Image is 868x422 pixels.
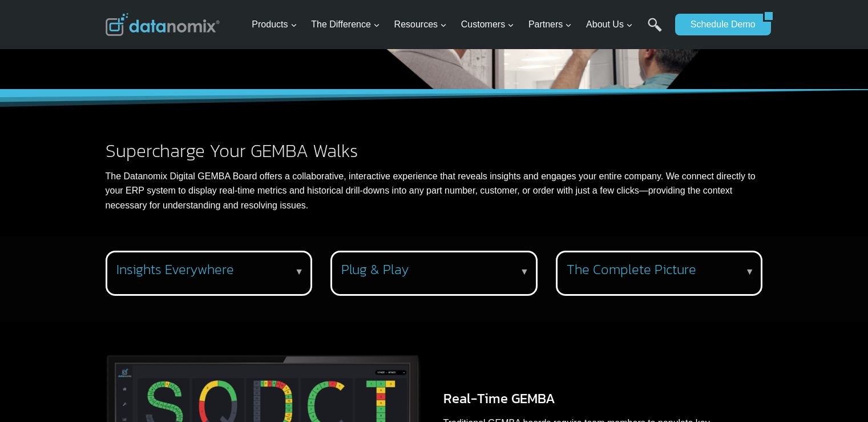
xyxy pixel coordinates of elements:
span: Resources [394,17,447,32]
p: ▼ [294,264,304,279]
p: ▼ [745,264,754,279]
span: Last Name [257,1,293,11]
span: The Difference [311,17,380,32]
img: Datanomix [106,13,220,36]
span: State/Region [257,141,301,151]
a: Privacy Policy [155,255,192,263]
h3: Insights Everywhere [116,262,297,278]
a: Schedule Demo [675,14,763,35]
p: ▼ [520,264,529,279]
a: Terms [128,255,145,263]
nav: Primary Navigation [247,6,669,43]
h3: The Complete Picture [567,262,748,278]
a: Search [648,18,662,43]
h3: Plug & Play [341,262,522,278]
p: The Datanomix Digital GEMBA Board offers a collaborative, interactive experience that reveals ins... [106,169,763,213]
span: Products [252,17,297,32]
span: Customers [461,17,514,32]
span: About Us [586,17,633,32]
span: Partners [528,17,572,32]
span: Phone number [257,47,308,58]
h2: Supercharge Your GEMBA Walks [106,142,763,160]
